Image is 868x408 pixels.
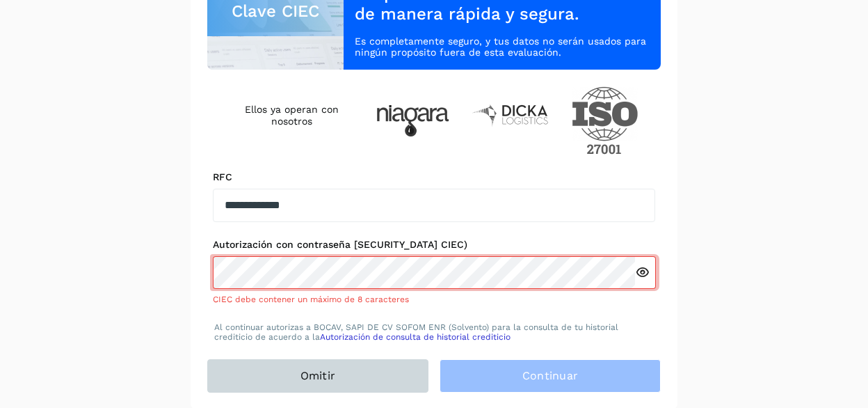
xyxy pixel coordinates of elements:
[572,86,638,155] img: ISO
[213,295,409,304] span: CIEC debe contener un máximo de 8 caracteres
[230,104,354,127] h4: Ellos ya operan con nosotros
[472,103,549,127] img: Dicka logistics
[207,359,428,393] button: Omitir
[522,368,579,384] span: Continuar
[213,239,655,251] label: Autorización con contraseña [SECURITY_DATA] CIEC)
[440,359,661,393] button: Continuar
[214,322,654,343] p: Al continuar autorizas a BOCAV, SAPI DE CV SOFOM ENR (Solvento) para la consulta de tu historial ...
[213,171,655,183] label: RFC
[320,332,511,342] a: Autorización de consulta de historial crediticio
[300,368,336,384] span: Omitir
[376,105,449,136] img: Niagara
[355,36,650,59] p: Es completamente seguro, y tus datos no serán usados para ningún propósito fuera de esta evaluación.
